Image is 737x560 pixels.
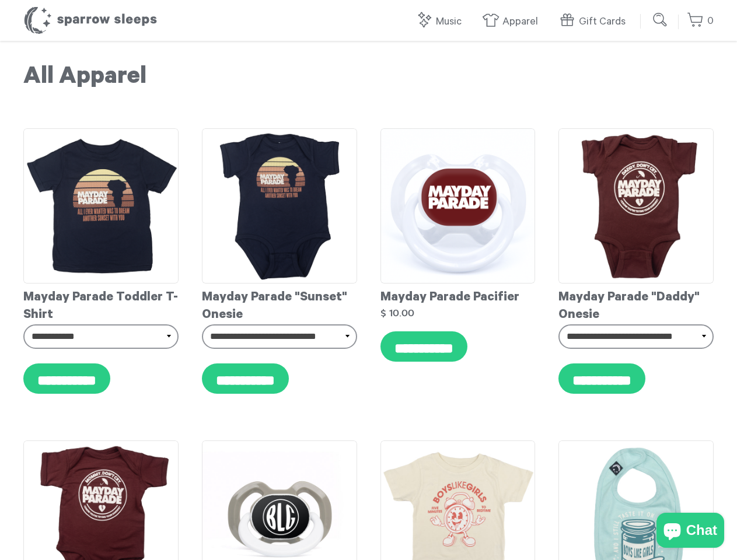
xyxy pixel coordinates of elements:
[23,64,714,93] h1: All Apparel
[23,128,179,283] img: MaydayParade-SunsetToddlerT-shirt_grande.png
[558,9,631,34] a: Gift Cards
[202,283,357,324] div: Mayday Parade "Sunset" Onesie
[23,6,158,35] h1: Sparrow Sleeps
[202,128,357,283] img: MaydayParade-SunsetOnesie_grande.png
[380,128,536,283] img: MaydayParadePacifierMockup_grande.png
[653,513,728,551] inbox-online-store-chat: Shopify online store chat
[415,9,467,34] a: Music
[687,9,714,34] a: 0
[558,128,714,283] img: Mayday_Parade_-_Daddy_Onesie_grande.png
[380,308,414,318] strong: $ 10.00
[482,9,544,34] a: Apparel
[380,283,536,307] div: Mayday Parade Pacifier
[23,283,179,324] div: Mayday Parade Toddler T-Shirt
[649,8,672,32] input: Submit
[558,283,714,324] div: Mayday Parade "Daddy" Onesie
